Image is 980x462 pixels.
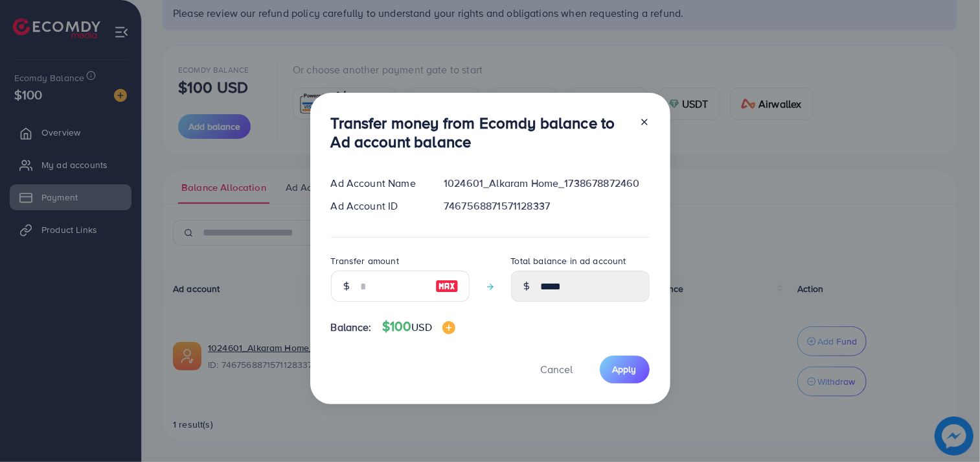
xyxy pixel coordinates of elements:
div: Ad Account ID [321,199,434,213]
h4: $100 [382,319,455,335]
img: image [435,278,459,294]
div: 1024601_Alkaram Home_1738678872460 [433,176,659,191]
label: Total balance in ad account [511,254,626,267]
img: image [442,321,455,334]
label: Transfer amount [331,254,399,267]
span: Balance: [331,320,372,335]
button: Apply [600,356,650,383]
button: Cancel [525,356,589,383]
span: USD [411,320,431,334]
span: Apply [613,363,637,376]
span: Cancel [541,362,573,376]
div: Ad Account Name [321,176,434,191]
div: 7467568871571128337 [433,199,659,213]
h3: Transfer money from Ecomdy balance to Ad account balance [331,114,629,151]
